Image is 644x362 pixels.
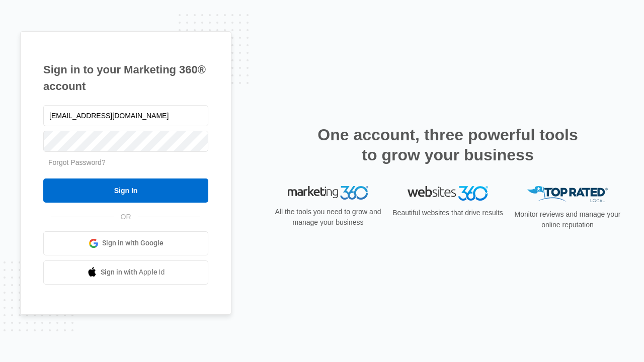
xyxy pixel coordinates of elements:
[391,208,504,218] p: Beautiful websites that drive results
[314,125,581,165] h2: One account, three powerful tools to grow your business
[288,186,368,200] img: Marketing 360
[43,231,208,255] a: Sign in with Google
[511,209,624,230] p: Monitor reviews and manage your online reputation
[43,61,208,95] h1: Sign in to your Marketing 360® account
[114,212,138,222] span: OR
[408,186,488,201] img: Websites 360
[43,105,208,126] input: Email
[48,158,106,166] a: Forgot Password?
[43,178,208,203] input: Sign In
[101,267,165,278] span: Sign in with Apple Id
[272,207,384,228] p: All the tools you need to grow and manage your business
[102,238,164,248] span: Sign in with Google
[43,260,208,285] a: Sign in with Apple Id
[527,186,608,203] img: Top Rated Local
